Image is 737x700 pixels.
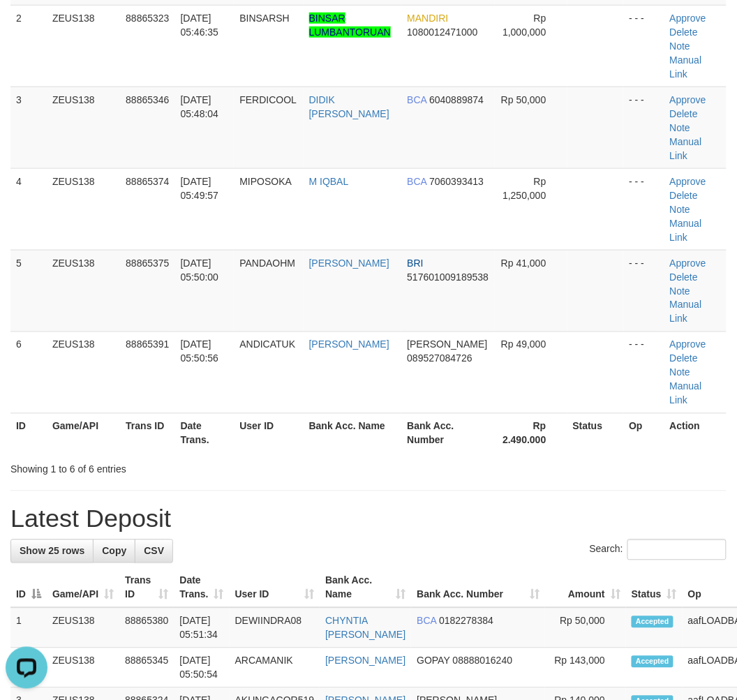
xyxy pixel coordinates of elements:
span: Copy 089527084726 to clipboard [407,353,472,364]
span: BCA [407,176,426,187]
a: CHYNTIA [PERSON_NAME] [325,616,405,641]
button: Open LiveChat chat widget [6,6,47,47]
td: ZEUS138 [47,87,120,168]
a: [PERSON_NAME] [325,655,405,667]
td: ZEUS138 [47,168,120,250]
span: ANDICATUK [239,339,295,350]
a: Note [670,367,691,378]
a: M IQBAL [309,176,349,187]
span: Copy 517601009189538 to clipboard [407,271,489,283]
a: Delete [670,271,698,283]
span: Rp 49,000 [501,339,546,350]
th: Game/API: activate to sort column ascending [47,568,119,608]
h1: Latest Deposit [10,505,727,533]
td: 2 [10,5,47,87]
td: 6 [10,332,47,413]
a: Note [670,122,691,133]
th: Status: activate to sort column ascending [626,568,683,608]
span: Rp 41,000 [501,258,546,269]
span: Show 25 rows [20,546,84,557]
th: Amount: activate to sort column ascending [545,568,626,608]
td: 88865380 [119,608,174,648]
input: Search: [627,539,727,560]
td: - - - [623,5,664,87]
th: Bank Acc. Number [401,413,495,453]
a: Approve [670,13,706,24]
th: User ID [234,413,303,453]
a: [PERSON_NAME] [309,258,389,269]
a: Manual Link [670,299,702,325]
a: Manual Link [670,54,702,80]
span: 88865346 [126,94,169,105]
span: 88865391 [126,339,169,350]
td: 1 [10,608,47,648]
span: Copy 0182278384 to clipboard [439,616,493,627]
span: Copy [102,546,126,557]
a: Delete [670,353,698,364]
span: Copy 7060393413 to clipboard [429,176,484,187]
th: User ID: activate to sort column ascending [230,568,320,608]
span: Copy 1080012471000 to clipboard [407,27,477,38]
td: 3 [10,87,47,168]
span: [DATE] 05:46:35 [181,13,219,38]
span: Copy 6040889874 to clipboard [429,94,484,105]
td: ZEUS138 [47,250,120,332]
a: Delete [670,190,698,201]
th: Bank Acc. Name: activate to sort column ascending [320,568,411,608]
td: - - - [623,250,664,332]
a: CSV [135,539,173,563]
td: - - - [623,332,664,413]
label: Search: [590,539,727,560]
th: Bank Acc. Name [304,413,402,453]
td: 5 [10,250,47,332]
span: 88865374 [126,176,169,187]
span: Accepted [632,656,673,668]
td: [DATE] 05:51:34 [174,608,229,648]
span: BCA [407,94,426,105]
th: Action [664,413,727,453]
a: Note [670,204,691,215]
th: Trans ID [120,413,174,453]
span: Accepted [632,616,673,628]
a: Note [670,285,691,297]
div: Showing 1 to 6 of 6 entries [10,457,297,477]
span: Rp 50,000 [501,94,546,105]
th: ID [10,413,47,453]
a: Approve [670,176,706,187]
td: 88865345 [119,648,174,688]
td: [DATE] 05:50:54 [174,648,229,688]
span: BINSARSH [239,13,290,24]
td: - - - [623,87,664,168]
span: [DATE] 05:50:00 [181,258,219,283]
td: - - - [623,168,664,250]
a: Manual Link [670,218,702,243]
th: Date Trans.: activate to sort column ascending [174,568,229,608]
th: Game/API [47,413,120,453]
a: Approve [670,94,706,105]
td: ZEUS138 [47,608,119,648]
span: Rp 1,250,000 [502,176,546,201]
span: Copy 08888016240 to clipboard [453,655,513,667]
span: [DATE] 05:50:56 [181,339,219,364]
span: [DATE] 05:48:04 [181,94,219,119]
td: Rp 50,000 [545,608,626,648]
td: ZEUS138 [47,5,120,87]
span: BCA [417,616,436,627]
td: ZEUS138 [47,332,120,413]
td: ARCAMANIK [230,648,320,688]
span: BRI [407,258,423,269]
td: Rp 143,000 [545,648,626,688]
th: Bank Acc. Number: activate to sort column ascending [411,568,545,608]
a: Manual Link [670,136,702,161]
span: Rp 1,000,000 [502,13,546,38]
a: Note [670,40,691,52]
span: GOPAY [417,655,449,667]
a: Approve [670,339,706,350]
a: Manual Link [670,381,702,406]
span: FERDICOOL [239,94,297,105]
span: [DATE] 05:49:57 [181,176,219,201]
th: Op [623,413,664,453]
a: DIDIK [PERSON_NAME] [309,94,389,119]
th: Trans ID: activate to sort column ascending [119,568,174,608]
span: MIPOSOKA [239,176,292,187]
